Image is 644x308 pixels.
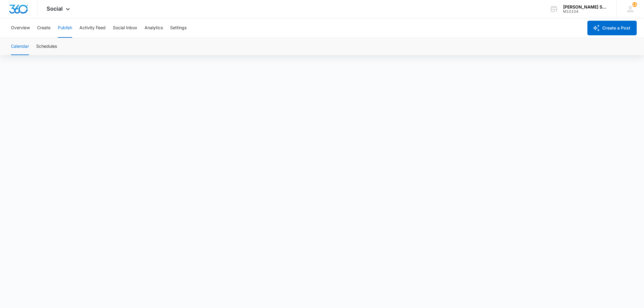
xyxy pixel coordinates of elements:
span: 124 [632,2,637,7]
button: Schedules [36,38,57,55]
button: Create a Post [587,21,637,35]
span: Social [47,5,63,12]
div: account name [563,5,607,9]
button: Activity Feed [79,18,106,38]
button: Overview [11,18,30,38]
button: Analytics [145,18,163,38]
button: Calendar [11,38,29,55]
button: Create [37,18,51,38]
button: Publish [58,18,72,38]
div: notifications count [632,2,637,7]
button: Settings [170,18,187,38]
div: account id [563,9,607,14]
button: Social Inbox [113,18,137,38]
